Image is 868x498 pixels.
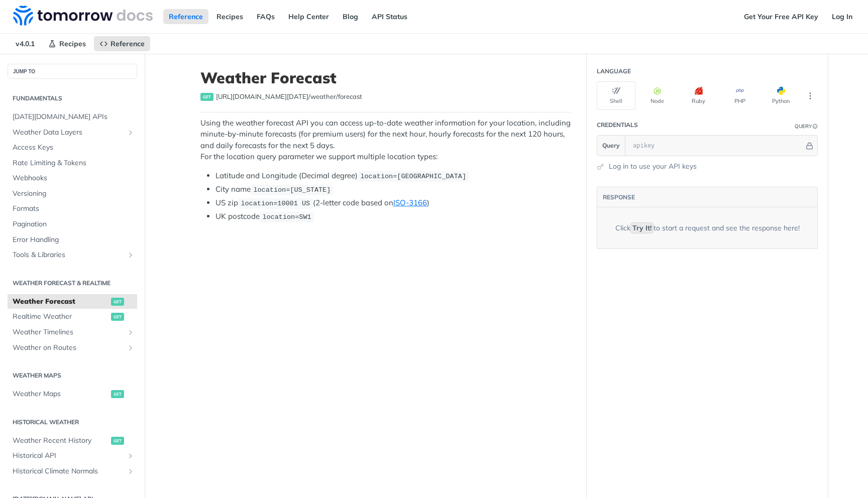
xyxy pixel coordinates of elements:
code: location=[US_STATE] [251,185,334,195]
button: Show subpages for Weather Timelines [127,328,135,336]
a: Blog [337,9,364,24]
a: Help Center [283,9,335,24]
li: City name [215,184,571,195]
a: Access Keys [8,140,137,155]
button: More Languages [803,88,818,103]
a: Realtime Weatherget [8,309,137,324]
button: JUMP TO [8,64,137,79]
a: ISO-3166 [393,198,427,207]
span: Weather Data Layers [13,128,124,138]
a: [DATE][DOMAIN_NAME] APIs [8,109,137,125]
a: Weather TimelinesShow subpages for Weather Timelines [8,325,137,340]
a: Weather on RoutesShow subpages for Weather on Routes [8,340,137,355]
span: [DATE][DOMAIN_NAME] APIs [13,112,135,122]
span: Error Handling [13,235,135,245]
li: US zip (2-letter code based on ) [215,197,571,209]
li: Latitude and Longitude (Decimal degree) [215,170,571,182]
button: PHP [720,81,759,110]
a: Weather Data LayersShow subpages for Weather Data Layers [8,125,137,140]
svg: More ellipsis [806,91,815,100]
a: Weather Mapsget [8,387,137,402]
button: Show subpages for Historical API [127,452,135,460]
a: Weather Recent Historyget [8,433,137,448]
a: Reference [163,9,208,24]
span: Tools & Libraries [13,250,124,260]
a: Weather Forecastget [8,294,137,309]
a: FAQs [251,9,280,24]
a: Recipes [211,9,249,24]
span: Formats [13,204,135,214]
a: Rate Limiting & Tokens [8,156,137,171]
a: Historical Climate NormalsShow subpages for Historical Climate Normals [8,464,137,479]
span: Realtime Weather [13,312,108,322]
li: UK postcode [215,211,571,222]
span: Versioning [13,189,135,199]
span: Weather Forecast [13,297,108,307]
button: RESPONSE [602,192,635,202]
span: Access Keys [13,143,135,153]
h2: Fundamentals [8,94,137,103]
span: https://api.tomorrow.io/v4/weather/forecast [216,92,362,102]
input: apikey [628,136,804,156]
a: Recipes [43,36,91,51]
span: Weather Maps [13,389,108,399]
span: Weather Recent History [13,436,108,446]
button: Show subpages for Weather Data Layers [127,129,135,137]
a: Get Your Free API Key [738,9,824,24]
span: Recipes [59,39,86,48]
span: get [111,437,124,445]
div: Click to start a request and see the response here! [615,223,800,233]
button: Hide [804,141,815,151]
button: Show subpages for Weather on Routes [127,344,135,352]
span: Query [602,141,620,150]
span: Historical Climate Normals [13,466,124,476]
button: Node [638,81,677,110]
span: Rate Limiting & Tokens [13,158,135,168]
div: Query [795,122,812,130]
h2: Weather Forecast & realtime [8,279,137,288]
span: Pagination [13,219,135,229]
code: location=[GEOGRAPHIC_DATA] [358,171,469,181]
span: Historical API [13,451,124,461]
button: Show subpages for Historical Climate Normals [127,467,135,475]
h2: Historical Weather [8,418,137,427]
span: get [111,298,124,306]
button: Ruby [679,81,718,110]
a: Formats [8,201,137,216]
span: v4.0.1 [10,36,40,51]
div: Language [597,67,631,76]
code: location=10001 US [238,198,313,208]
span: Weather on Routes [13,343,124,353]
button: Show subpages for Tools & Libraries [127,251,135,259]
p: Using the weather forecast API you can access up-to-date weather information for your location, i... [200,117,571,163]
span: Reference [111,39,145,48]
a: Pagination [8,217,137,232]
span: Webhooks [13,173,135,183]
h2: Weather Maps [8,371,137,380]
div: Credentials [597,120,638,130]
button: Query [597,136,625,156]
a: Error Handling [8,232,137,247]
img: Tomorrow.io Weather API Docs [13,6,153,26]
code: location=SW1 [260,212,314,222]
button: Shell [597,81,635,110]
div: QueryInformation [795,122,818,130]
a: Historical APIShow subpages for Historical API [8,448,137,463]
a: Reference [94,36,150,51]
span: get [111,390,124,398]
span: Weather Timelines [13,327,124,337]
a: Versioning [8,186,137,201]
a: Log in to use your API keys [609,161,697,172]
code: Try It! [630,222,654,233]
span: get [200,93,213,101]
i: Information [813,124,818,129]
a: API Status [366,9,413,24]
span: get [111,313,124,321]
button: Python [762,81,800,110]
a: Log In [826,9,858,24]
h1: Weather Forecast [200,69,571,87]
a: Webhooks [8,171,137,186]
a: Tools & LibrariesShow subpages for Tools & Libraries [8,247,137,263]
